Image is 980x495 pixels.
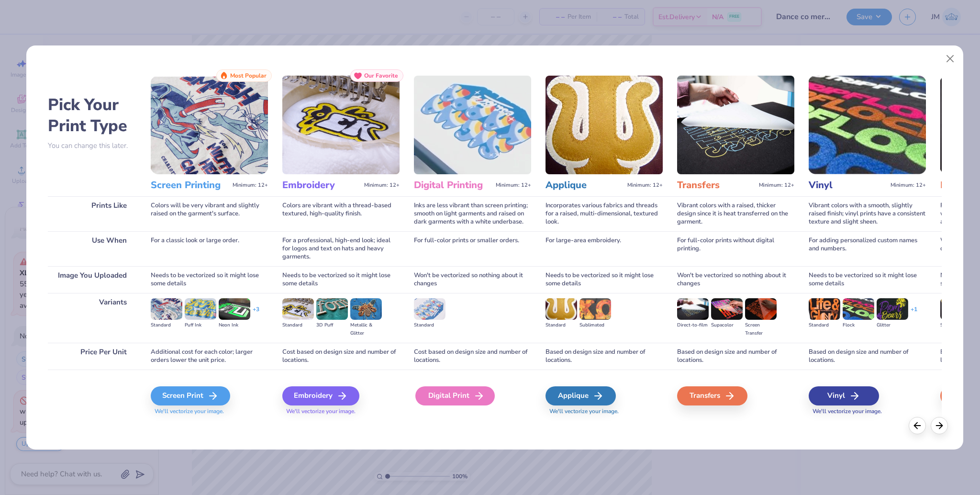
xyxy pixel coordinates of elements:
[677,196,794,231] div: Vibrant colors with a raised, thicker design since it is heat transferred on the garment.
[282,196,400,231] div: Colors are vibrant with a thread-based textured, high-quality finish.
[877,321,908,329] div: Glitter
[151,298,182,319] img: Standard
[809,298,840,319] img: Standard
[219,298,250,319] img: Neon Ink
[414,321,445,329] div: Standard
[151,231,268,266] div: For a classic look or large order.
[350,321,382,337] div: Metallic & Glitter
[496,182,531,189] span: Minimum: 12+
[151,179,229,191] h3: Screen Printing
[364,182,400,189] span: Minimum: 12+
[414,266,531,293] div: Won't be vectorized so nothing about it changes
[415,386,495,405] div: Digital Print
[677,343,794,370] div: Based on design size and number of locations.
[414,179,492,191] h3: Digital Printing
[282,321,314,329] div: Standard
[759,182,794,189] span: Minimum: 12+
[843,321,874,329] div: Flock
[546,196,663,231] div: Incorporates various fabrics and threads for a raised, multi-dimensional, textured look.
[677,76,794,174] img: Transfers
[809,321,840,329] div: Standard
[233,182,268,189] span: Minimum: 12+
[677,298,709,319] img: Direct-to-film
[364,72,398,79] span: Our Favorite
[546,386,616,405] div: Applique
[282,343,400,370] div: Cost based on design size and number of locations.
[282,266,400,293] div: Needs to be vectorized so it might lose some details
[350,298,382,319] img: Metallic & Glitter
[941,50,959,68] button: Close
[414,298,445,319] img: Standard
[151,76,268,174] img: Screen Printing
[282,76,400,174] img: Embroidery
[48,293,136,342] div: Variants
[809,266,926,293] div: Needs to be vectorized so it might lose some details
[414,231,531,266] div: For full-color prints or smaller orders.
[151,266,268,293] div: Needs to be vectorized so it might lose some details
[877,298,908,319] img: Glitter
[677,231,794,266] div: For full-color prints without digital printing.
[151,407,268,416] span: We'll vectorize your image.
[185,298,216,319] img: Puff Ink
[579,298,611,319] img: Sublimated
[809,386,879,405] div: Vinyl
[316,298,348,319] img: 3D Puff
[677,321,709,329] div: Direct-to-film
[282,407,400,416] span: We'll vectorize your image.
[940,298,972,319] img: Standard
[414,196,531,231] div: Inks are less vibrant than screen printing; smooth on light garments and raised on dark garments ...
[809,407,926,416] span: We'll vectorize your image.
[546,231,663,266] div: For large-area embroidery.
[48,343,136,370] div: Price Per Unit
[414,76,531,174] img: Digital Printing
[579,321,611,329] div: Sublimated
[282,231,400,266] div: For a professional, high-end look; ideal for logos and text on hats and heavy garments.
[546,76,663,174] img: Applique
[48,266,136,293] div: Image You Uploaded
[282,298,314,319] img: Standard
[219,321,250,329] div: Neon Ink
[151,343,268,370] div: Additional cost for each color; larger orders lower the unit price.
[809,179,887,191] h3: Vinyl
[809,231,926,266] div: For adding personalized custom names and numbers.
[745,298,777,319] img: Screen Transfer
[151,321,182,329] div: Standard
[809,196,926,231] div: Vibrant colors with a smooth, slightly raised finish; vinyl prints have a consistent texture and ...
[891,182,926,189] span: Minimum: 12+
[282,386,359,405] div: Embroidery
[546,321,577,329] div: Standard
[185,321,216,329] div: Puff Ink
[414,343,531,370] div: Cost based on design size and number of locations.
[843,298,874,319] img: Flock
[151,196,268,231] div: Colors will be very vibrant and slightly raised on the garment's surface.
[745,321,777,337] div: Screen Transfer
[253,305,259,322] div: + 3
[677,179,755,191] h3: Transfers
[230,72,267,79] span: Most Popular
[151,386,230,405] div: Screen Print
[711,298,743,319] img: Supacolor
[677,386,747,405] div: Transfers
[940,321,972,329] div: Standard
[48,231,136,266] div: Use When
[546,298,577,319] img: Standard
[711,321,743,329] div: Supacolor
[316,321,348,329] div: 3D Puff
[809,343,926,370] div: Based on design size and number of locations.
[282,179,360,191] h3: Embroidery
[627,182,663,189] span: Minimum: 12+
[546,407,663,416] span: We'll vectorize your image.
[48,142,136,150] p: You can change this later.
[911,305,917,322] div: + 1
[48,196,136,231] div: Prints Like
[677,266,794,293] div: Won't be vectorized so nothing about it changes
[809,76,926,174] img: Vinyl
[546,343,663,370] div: Based on design size and number of locations.
[546,179,624,191] h3: Applique
[48,94,136,136] h2: Pick Your Print Type
[546,266,663,293] div: Needs to be vectorized so it might lose some details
